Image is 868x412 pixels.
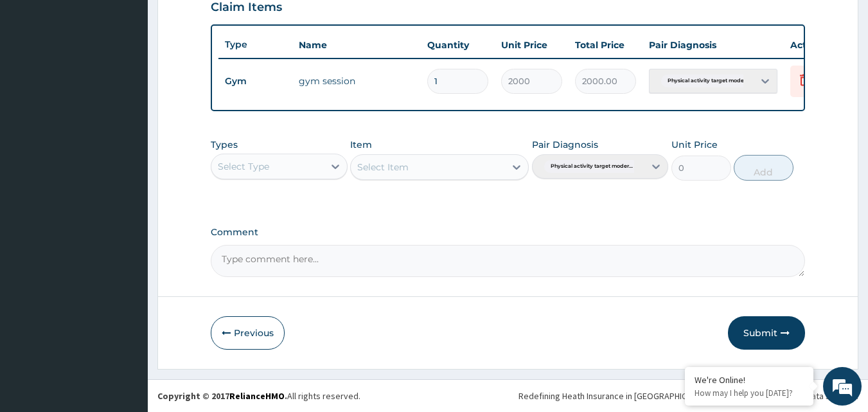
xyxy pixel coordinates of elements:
[229,390,285,402] a: RelianceHMO
[532,138,598,151] label: Pair Diagnosis
[784,32,848,58] th: Actions
[518,390,858,402] div: Redefining Heath Insurance in [GEOGRAPHIC_DATA] using Telemedicine and Data Science!
[218,160,269,173] div: Select Type
[211,316,285,350] button: Previous
[75,124,177,254] span: We're online!
[157,390,287,402] strong: Copyright © 2017 .
[734,155,793,181] button: Add
[350,138,372,151] label: Item
[569,32,642,58] th: Total Price
[421,32,495,58] th: Quantity
[292,68,421,94] td: gym session
[695,388,804,399] p: How may I help you today?
[671,138,718,151] label: Unit Price
[211,6,242,37] div: Minimize live chat window
[148,379,868,412] footer: All rights reserved.
[218,33,292,57] th: Type
[6,275,245,320] textarea: Type your message and hit 'Enter'
[218,69,292,93] td: Gym
[211,139,238,150] label: Types
[642,32,784,58] th: Pair Diagnosis
[728,316,805,350] button: Submit
[24,64,52,96] img: d_794563401_company_1708531726252_794563401
[67,72,216,89] div: Chat with us now
[211,1,282,15] h3: Claim Items
[211,227,806,238] label: Comment
[695,374,804,386] div: We're Online!
[292,32,421,58] th: Name
[495,32,569,58] th: Unit Price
